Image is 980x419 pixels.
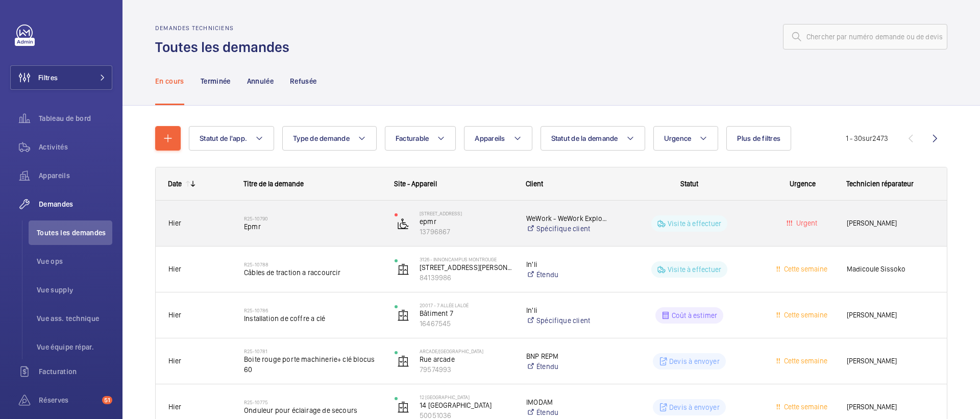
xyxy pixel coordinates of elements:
p: 13796867 [420,227,513,237]
h1: Toutes les demandes [155,38,296,57]
a: Étendu [526,407,607,417]
span: Câbles de traction a raccourcir [244,267,381,278]
span: Activités [39,142,112,152]
span: Hier [168,219,181,227]
span: [PERSON_NAME] [847,217,934,229]
button: Appareils [464,126,532,151]
img: elevator.svg [397,401,409,413]
button: Plus de filtres [726,126,791,151]
span: sur [862,134,872,142]
p: epmr [420,216,513,227]
span: Cette semaine [782,357,827,365]
p: BNP REPM [526,351,607,361]
span: Vue ops [37,256,112,266]
h2: R25-10788 [244,261,381,267]
span: Facturable [396,134,429,142]
p: IMODAM [526,397,607,407]
span: Madicoule Sissoko [847,263,934,275]
p: Visite à effectuer [668,264,721,275]
span: Appareils [39,170,112,181]
span: Titre de la demande [243,180,304,188]
span: Cette semaine [782,403,827,411]
span: Urgence [790,180,816,188]
span: Statut [680,180,698,188]
p: ARCADE/[GEOGRAPHIC_DATA] [420,348,513,354]
h2: R25-10786 [244,307,381,313]
img: elevator.svg [397,355,409,367]
span: Filtres [38,72,58,83]
span: Client [526,180,543,188]
span: Onduleur pour éclairage de secours [244,405,381,415]
span: Vue équipe répar. [37,342,112,352]
span: Vue supply [37,285,112,295]
p: In'li [526,305,607,315]
span: 1 - 30 2473 [846,135,888,142]
img: elevator.svg [397,309,409,322]
p: WeWork - WeWork Exploitation [526,213,607,224]
p: 84139986 [420,273,513,283]
span: Hier [168,311,181,319]
span: [PERSON_NAME] [847,401,934,413]
h2: R25-10775 [244,399,381,405]
button: Statut de la demande [541,126,645,151]
p: Terminée [201,76,231,86]
input: Chercher par numéro demande ou de devis [783,24,947,50]
span: [PERSON_NAME] [847,309,934,321]
a: Spécifique client [526,315,607,326]
span: Epmr [244,221,381,232]
p: Coût à estimer [672,310,718,321]
a: Spécifique client [526,224,607,234]
span: Vue ass. technique [37,313,112,324]
button: Filtres [10,65,112,90]
button: Statut de l'app. [189,126,274,151]
p: Devis à envoyer [669,402,720,412]
button: Type de demande [282,126,377,151]
span: Appareils [475,134,505,142]
h2: R25-10781 [244,348,381,354]
span: Urgent [794,219,817,227]
p: Refusée [290,76,316,86]
p: En cours [155,76,184,86]
button: Facturable [385,126,456,151]
h2: Demandes techniciens [155,24,296,32]
span: Type de demande [293,134,350,142]
span: Réserves [39,395,98,405]
p: 16467545 [420,318,513,329]
div: Date [168,180,182,188]
span: Cette semaine [782,265,827,273]
span: Site - Appareil [394,180,437,188]
img: elevator.svg [397,263,409,276]
span: Demandes [39,199,112,209]
h2: R25-10790 [244,215,381,221]
p: 79574993 [420,364,513,375]
span: Technicien réparateur [846,180,914,188]
span: Installation de coffre a clé [244,313,381,324]
p: 3126 - INNONCAMPUS MONTROUGE [420,256,513,262]
span: Hier [168,403,181,411]
p: 12 [GEOGRAPHIC_DATA] [420,394,513,400]
button: Urgence [653,126,719,151]
p: Devis à envoyer [669,356,720,366]
span: Statut de la demande [551,134,618,142]
a: Étendu [526,269,607,280]
p: Rue arcade [420,354,513,364]
p: Bâtiment 7 [420,308,513,318]
p: 14 [GEOGRAPHIC_DATA] [420,400,513,410]
span: Hier [168,265,181,273]
span: Facturation [39,366,112,377]
p: 20017 - 7 allée Laloé [420,302,513,308]
span: Boite rouge porte machinerie+ clé blocus 60 [244,354,381,375]
span: Hier [168,357,181,365]
img: platform_lift.svg [397,217,409,230]
p: Visite à effectuer [668,218,721,229]
p: [STREET_ADDRESS][PERSON_NAME] [420,262,513,273]
p: Annulée [247,76,274,86]
span: Statut de l'app. [200,134,247,142]
span: Cette semaine [782,311,827,319]
span: 51 [102,396,112,404]
span: Toutes les demandes [37,228,112,238]
span: Plus de filtres [737,134,780,142]
span: Urgence [664,134,692,142]
a: Étendu [526,361,607,372]
span: [PERSON_NAME] [847,355,934,367]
